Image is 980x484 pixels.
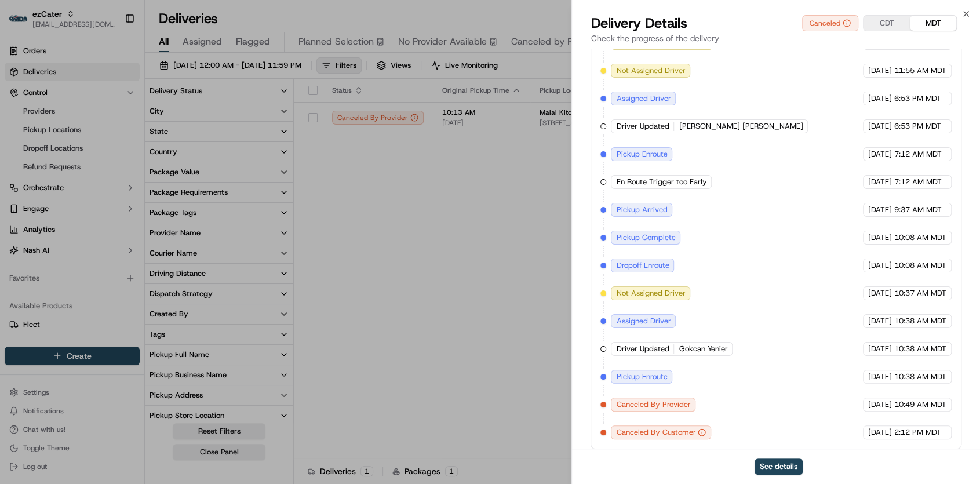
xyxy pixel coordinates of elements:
button: Start new chat [197,114,211,128]
span: 10:08 AM MDT [894,260,946,271]
p: Welcome 👋 [12,46,211,64]
span: [DATE] [868,177,892,187]
button: See all [180,148,211,162]
button: Canceled [802,15,858,31]
span: [DATE] [868,399,892,410]
button: CDT [864,16,910,31]
span: 10:49 AM MDT [894,399,946,410]
span: [DATE] [868,205,892,215]
span: Canceled By Provider [616,399,690,410]
span: [DATE] [868,427,892,438]
span: Not Assigned Driver [616,65,685,76]
span: [DATE] [868,93,892,104]
button: See details [755,458,803,475]
span: [DATE] [868,121,892,132]
span: Driver Updated [616,121,669,132]
img: 1736555255976-a54dd68f-1ca7-489b-9aae-adbdc363a1c4 [12,110,32,131]
span: 7:12 AM MDT [894,149,942,159]
span: Pickup Complete [616,232,675,243]
span: Canceled By Customer [616,427,695,438]
img: Nash [12,11,35,34]
span: Not Assigned Driver [616,288,685,299]
span: 7:12 AM MDT [894,177,942,187]
span: Delivery Details [591,14,687,32]
div: Start new chat [52,110,190,122]
span: Pylon [115,287,140,296]
span: [DATE] [868,260,892,271]
span: Pickup Enroute [616,372,667,382]
span: 9:37 AM MDT [894,205,942,215]
a: 💻API Documentation [93,254,191,275]
span: 2:12 PM MDT [894,427,941,438]
span: Assigned Driver [616,316,671,326]
p: Check the progress of the delivery [591,32,961,44]
span: 11:55 AM MDT [894,65,946,76]
span: 10:08 AM MDT [894,232,946,243]
span: Knowledge Base [23,259,89,270]
span: [DATE] [868,344,892,354]
span: [PERSON_NAME] [36,210,94,220]
div: 💻 [98,260,107,269]
img: 8571987876998_91fb9ceb93ad5c398215_72.jpg [24,110,45,131]
span: • [96,210,100,220]
span: 10:38 AM MDT [894,344,946,354]
div: We're available if you need us! [52,122,159,131]
a: Powered byPylon [82,286,140,296]
span: [DATE] [868,288,892,299]
span: 10:37 AM MDT [894,288,946,299]
span: [DATE] [868,232,892,243]
span: [DATE] [103,210,126,220]
span: 6:53 PM MDT [894,121,941,132]
button: MDT [910,16,956,31]
span: [DATE] [868,65,892,76]
span: [PERSON_NAME] [36,179,94,188]
span: Driver Updated [616,344,669,354]
img: Jes Laurent [12,168,30,190]
span: [DATE] [868,149,892,159]
a: 📗Knowledge Base [7,254,93,275]
span: [DATE] [868,372,892,382]
div: 📗 [12,260,21,269]
span: 10:38 AM MDT [894,372,946,382]
span: [DATE] [868,316,892,326]
div: Past conversations [12,150,78,159]
span: • [96,179,100,188]
input: Got a question? Start typing here... [30,74,209,86]
img: Jes Laurent [12,199,30,221]
span: 6:53 PM MDT [894,93,941,104]
span: Pickup Arrived [616,205,667,215]
span: [PERSON_NAME] [PERSON_NAME] [679,121,803,132]
span: En Route Trigger too Early [616,177,706,187]
span: Gokcan Yenier [679,344,727,354]
span: [DATE] [103,179,126,188]
span: Dropoff Enroute [616,260,669,271]
span: Pickup Enroute [616,149,667,159]
span: Assigned Driver [616,93,671,104]
span: 10:38 AM MDT [894,316,946,326]
span: API Documentation [110,259,186,270]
